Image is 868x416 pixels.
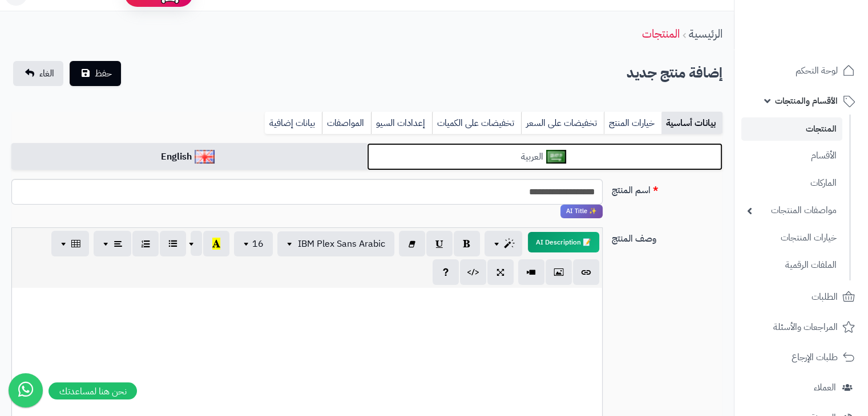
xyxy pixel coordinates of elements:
a: خيارات المنتج [604,112,661,134]
span: الأقسام والمنتجات [775,93,838,109]
a: الأقسام [741,144,842,168]
a: بيانات أساسية [661,112,722,134]
label: وصف المنتج [607,227,727,246]
a: المنتجات [642,25,680,42]
span: المراجعات والأسئلة [773,319,838,335]
span: الغاء [39,67,54,80]
a: تخفيضات على الكميات [432,112,521,134]
a: الماركات [741,171,842,195]
h2: إضافة منتج جديد [627,62,722,85]
a: خيارات المنتجات [741,226,842,250]
a: تخفيضات على السعر [521,112,604,134]
img: logo-2.png [790,32,857,56]
span: العملاء [814,380,836,395]
a: المراجعات والأسئلة [741,313,861,341]
a: المنتجات [741,117,842,141]
a: بيانات إضافية [265,112,322,134]
a: مواصفات المنتجات [741,198,842,223]
span: حفظ [95,67,112,80]
a: الملفات الرقمية [741,253,842,278]
button: 16 [234,231,273,256]
a: العربية [367,143,722,171]
button: حفظ [70,61,121,86]
a: الغاء [13,61,63,86]
a: English [11,143,367,171]
a: طلبات الإرجاع [741,344,861,371]
a: الرئيسية [689,25,722,42]
img: English [195,150,215,164]
label: اسم المنتج [607,179,727,197]
button: IBM Plex Sans Arabic [277,231,394,256]
span: 16 [252,237,264,251]
a: لوحة التحكم [741,57,861,84]
img: العربية [546,150,566,164]
a: إعدادات السيو [371,112,432,134]
button: 📝 AI Description [528,232,599,252]
span: طلبات الإرجاع [792,349,838,365]
a: العملاء [741,374,861,401]
a: المواصفات [322,112,371,134]
span: الطلبات [812,289,838,305]
span: لوحة التحكم [796,63,838,79]
span: انقر لاستخدام رفيقك الذكي [560,205,603,218]
a: الطلبات [741,283,861,311]
span: IBM Plex Sans Arabic [298,237,385,251]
